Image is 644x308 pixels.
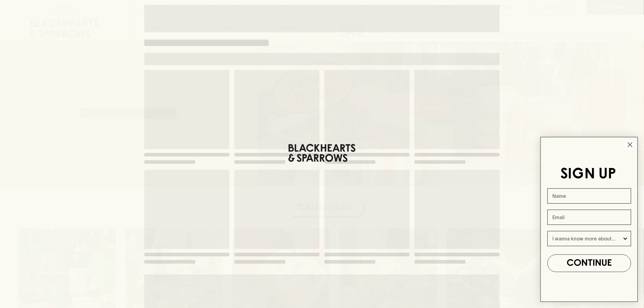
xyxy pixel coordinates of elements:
button: CONTINUE [548,254,631,272]
input: Email [548,210,631,225]
input: Name [548,188,631,204]
button: Close dialog [625,139,635,150]
button: Show Options [622,231,628,246]
div: FLYOUT Form [534,131,644,308]
span: SIGN UP [561,167,616,181]
input: I wanna know more about... [553,231,622,246]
